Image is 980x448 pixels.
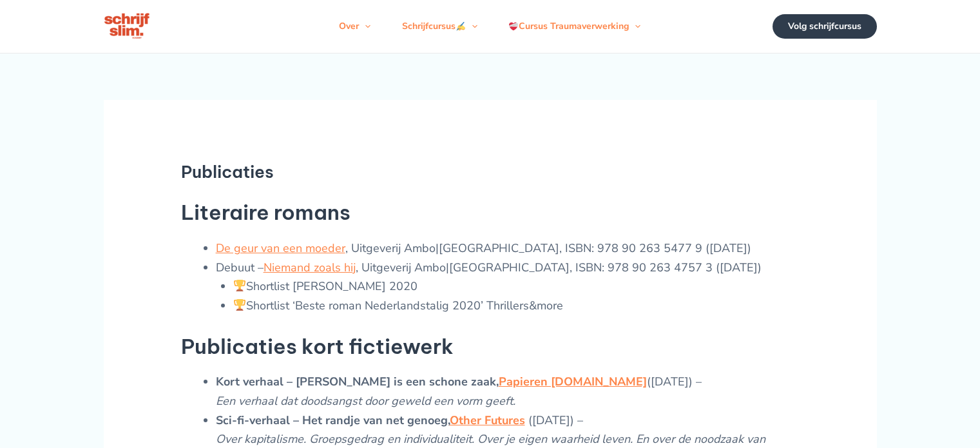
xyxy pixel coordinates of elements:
a: De geur van een moeder [216,240,345,256]
strong: Kort verhaal – [PERSON_NAME] is een schone zaak, [216,374,499,389]
nav: Navigatie op de site: Menu [323,7,656,46]
img: 🏆 [234,299,245,311]
a: OverMenu schakelen [323,7,386,46]
li: Debuut – , Uitgeverij Ambo|[GEOGRAPHIC_DATA], ISBN: 978 90 263 4757 3 ([DATE]) [216,258,800,316]
img: schrijfcursus schrijfslim academy [104,12,151,41]
span: Menu schakelen [359,7,370,46]
li: ([DATE]) – [216,373,800,411]
img: ✍️ [456,22,465,31]
strong: Literaire romans [181,199,351,225]
li: Shortlist [PERSON_NAME] 2020 [233,277,800,297]
a: Niemand zoals hij [264,260,356,275]
li: , Uitgeverij Ambo|[GEOGRAPHIC_DATA], ISBN: 978 90 263 5477 9 ([DATE]) [216,239,800,258]
strong: Publicaties kort fictiewerk [181,333,454,359]
a: Volg schrijfcursus [773,14,877,39]
h1: Publicaties [181,162,800,182]
li: Shortlist ‘Beste roman Nederlandstalig 2020’ Thrillers&more [233,297,800,316]
img: 🏆 [234,280,245,291]
a: Cursus TraumaverwerkingMenu schakelen [493,7,656,46]
img: ❤️‍🩹 [509,22,518,31]
a: Papieren [DOMAIN_NAME] [499,374,647,389]
a: SchrijfcursusMenu schakelen [387,7,493,46]
span: Menu schakelen [466,7,477,46]
em: Een verhaal dat doodsangst door geweld een vorm geeft. [216,393,515,409]
strong: Sci-fi-verhaal – Het randje van net genoeg, [216,413,528,428]
span: Menu schakelen [629,7,640,46]
a: Other Futures [450,413,525,428]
